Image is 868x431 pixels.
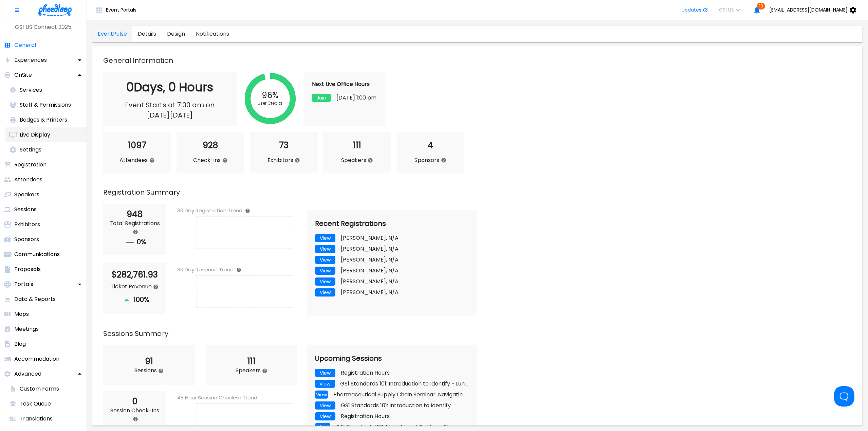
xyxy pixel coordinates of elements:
[5,112,87,127] a: Badges & Printers
[312,80,383,88] p: Next Live Office Hours
[14,71,32,79] p: OnSite
[5,411,87,426] a: Translations
[149,158,155,163] svg: The total number of attendees at your event consuming user credits. This number does not include ...
[20,101,71,109] p: Staff & Permissions
[5,142,87,157] a: Settings
[315,391,328,399] button: View
[719,7,734,13] span: GS1 US
[177,206,312,215] h6: 30 Day Registration Trend
[341,369,390,377] p: Registration Hours
[109,270,161,280] h2: $282,761.93
[14,325,39,333] p: Meetings
[5,83,87,97] a: Services
[320,414,331,419] span: View
[320,370,331,376] span: View
[320,290,331,295] span: View
[14,265,41,273] p: Proposals
[103,54,857,67] p: General Information
[14,191,39,199] p: Speakers
[109,80,231,94] h2: 0 Days , 0 Hours
[341,288,399,297] p: [PERSON_NAME], N/A
[109,283,161,291] p: Ticket Revenue
[14,176,42,184] p: Attendees
[341,277,399,286] p: [PERSON_NAME], N/A
[109,209,161,219] h2: 948
[834,386,854,407] iframe: Help Scout Beacon - Open
[20,400,51,408] p: Task Queue
[190,26,235,42] a: general-tab-notifications
[14,161,47,169] p: Registration
[14,295,56,303] p: Data & Reports
[109,110,231,120] p: [DATE] [DATE]
[676,3,714,17] button: Updates
[402,156,459,164] p: Sponsors
[441,158,446,163] svg: Represents the total # of approved Sponsors represented at your event.
[177,394,312,402] h6: 48 Hour Session Check-in Trend
[14,370,41,378] p: Advanced
[14,235,39,244] p: Sponsors
[109,100,231,110] p: Event Starts at 7:00 am on
[315,288,335,297] button: View
[182,156,239,164] p: Check-ins
[262,368,267,374] svg: This represents the total number of speakers at your event. You can review these speakers in the ...
[315,277,335,286] button: View
[14,355,59,363] p: Accommodation
[258,100,283,106] div: User Credits
[90,3,142,17] button: Event Portals
[5,127,87,142] a: Live Display
[133,229,138,235] svg: This number represents the total number of completed registrations at your event. The percentage ...
[319,381,330,387] span: View
[714,3,750,17] button: GS1 US
[315,369,335,377] button: View
[14,250,60,258] p: Communications
[315,353,468,363] p: Upcoming Sessions
[14,41,36,49] p: General
[764,3,865,17] button: [EMAIL_ADDRESS][DOMAIN_NAME]
[295,158,300,163] svg: Represents the total # of approved Exhibitors represented at your event.
[336,94,376,102] p: [DATE] 1:00 pm
[315,256,335,264] button: View
[757,3,765,10] span: 10
[341,412,390,420] p: Registration Hours
[320,279,331,284] span: View
[153,284,159,290] svg: This number represents the total revenue generated by Registration Tickets. Specifically this is ...
[109,156,166,164] p: Attendees
[341,401,451,410] p: GS1 Standards 101: Introduction to Identify
[320,268,331,273] span: View
[320,403,331,408] span: View
[162,26,190,42] a: general-tab-design
[315,412,335,420] button: View
[103,186,857,198] p: Registration Summary
[14,340,26,348] p: Blog
[769,7,848,13] span: [EMAIL_ADDRESS][DOMAIN_NAME]
[315,380,335,388] button: View
[329,156,386,164] p: Speakers
[20,86,42,94] p: Services
[5,97,87,112] a: Staff & Permissions
[109,140,166,150] h2: 1097
[255,140,312,150] h2: 73
[315,234,335,242] button: View
[682,7,701,13] span: Updates
[317,425,328,430] span: View
[255,156,312,164] p: Exhibitors
[109,236,161,249] h2: 0%
[320,257,331,263] span: View
[368,158,373,163] svg: Represents the total # of Speakers represented at your event.
[133,416,138,422] svg: This represents the total number of people checked into sessions.
[316,392,327,397] span: View
[182,140,239,150] h2: 928
[222,158,228,163] svg: The total number of attendees who have checked into your event.
[329,140,386,150] h2: 111
[106,7,136,13] span: Event Portals
[341,256,399,264] p: [PERSON_NAME], N/A
[20,385,59,393] p: Custom Forms
[312,94,336,102] a: Join
[315,218,468,229] p: Recent Registrations
[158,368,164,374] svg: This represents the total number of sessions at your event. You can review these sessions in the ...
[20,146,41,154] p: Settings
[320,246,331,252] span: View
[103,327,857,340] p: Sessions Summary
[5,396,87,411] a: Task Queue
[315,245,335,253] button: View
